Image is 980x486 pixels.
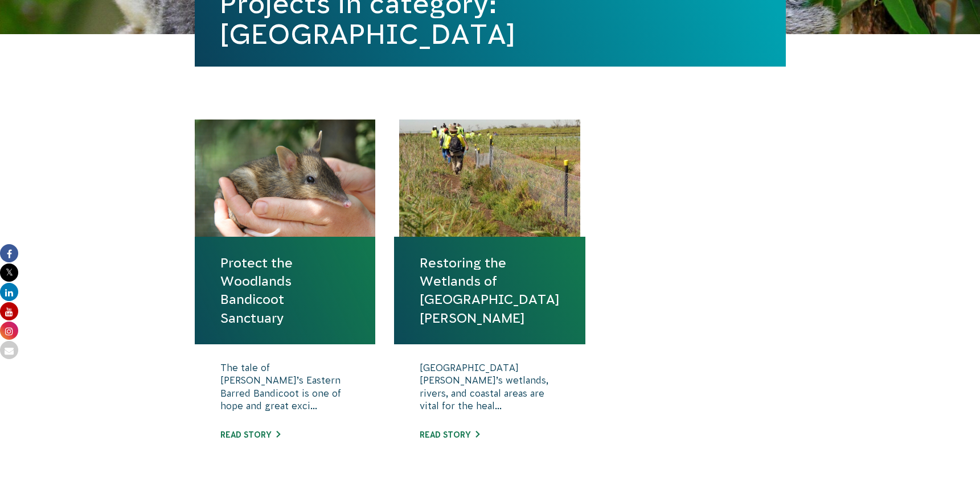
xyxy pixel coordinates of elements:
[420,430,479,439] a: Read story
[420,361,560,418] p: [GEOGRAPHIC_DATA][PERSON_NAME]’s wetlands, rivers, and coastal areas are vital for the heal...
[220,430,280,439] a: Read story
[420,254,560,327] a: Restoring the Wetlands of [GEOGRAPHIC_DATA][PERSON_NAME]
[220,361,350,418] p: The tale of [PERSON_NAME]’s Eastern Barred Bandicoot is one of hope and great exci...
[220,254,350,327] a: Protect the Woodlands Bandicoot Sanctuary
